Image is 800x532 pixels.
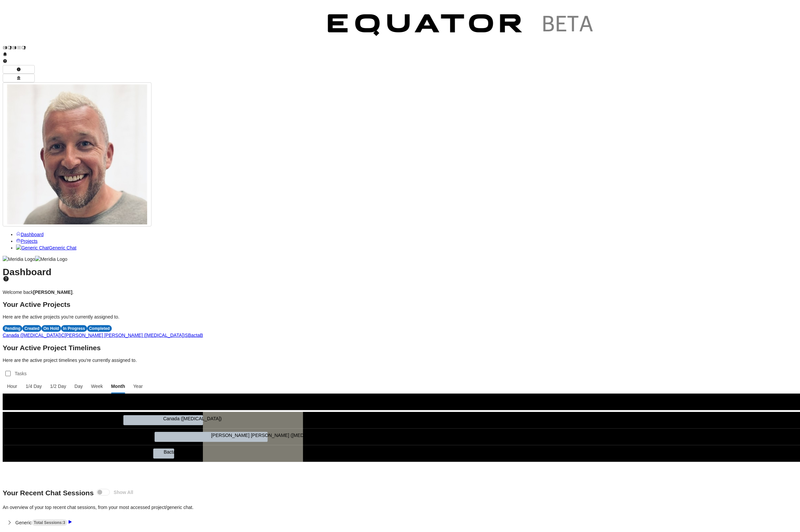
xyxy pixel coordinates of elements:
[3,289,797,296] p: Welcome back .
[3,486,797,498] h2: Your Recent Chat Sessions
[6,383,18,390] span: Hour
[49,383,67,390] span: 1/2 Day
[3,515,797,530] button: GenericTotal Sessions:3
[74,383,84,390] span: Day
[211,433,331,438] text: [PERSON_NAME] [PERSON_NAME] ([MEDICAL_DATA])
[3,256,35,262] img: Meridia Logo
[653,403,675,408] text: December
[61,333,64,338] span: C
[164,449,176,455] text: Bacta
[16,244,49,251] img: Generic Chat
[3,333,64,338] a: Canada ([MEDICAL_DATA])C
[110,383,126,390] span: Month
[112,486,136,498] label: Show All
[316,3,607,50] img: Customer Logo
[33,290,72,295] strong: [PERSON_NAME]
[553,403,575,408] text: November
[25,383,43,390] span: 1/4 Day
[41,325,61,332] div: On Hold
[3,504,797,511] p: An overview of your top recent chat sessions, from your most accessed project/generic chat.
[153,403,161,408] text: July
[16,245,76,250] a: Generic ChatGeneric Chat
[7,84,147,224] img: Profile Icon
[21,238,38,244] span: Projects
[22,325,41,332] div: Created
[132,383,144,390] span: Year
[103,397,113,402] text: 2025
[253,403,268,408] text: August
[3,314,797,320] p: Here are the active projects you're currently assigned to.
[64,333,188,338] a: [PERSON_NAME] [PERSON_NAME] ([MEDICAL_DATA])S
[754,403,770,408] text: January
[35,256,67,262] img: Meridia Logo
[53,403,63,408] text: June
[188,333,203,338] a: BactaB
[49,245,76,250] span: Generic Chat
[453,403,470,408] text: October
[26,3,316,50] img: Customer Logo
[200,333,203,338] span: B
[353,403,376,408] text: September
[185,333,188,338] span: S
[87,325,112,332] div: Completed
[3,269,797,283] h1: Dashboard
[3,345,797,351] h2: Your Active Project Timelines
[3,301,797,308] h2: Your Active Projects
[13,368,29,380] label: Tasks
[3,325,22,332] div: Pending
[61,325,87,332] div: In Progress
[32,519,67,526] div: Total Sessions: 3
[16,232,44,237] a: Dashboard
[163,416,222,421] text: Canada ([MEDICAL_DATA])
[21,232,44,237] span: Dashboard
[90,383,103,390] span: Week
[16,238,38,244] a: Projects
[3,357,797,364] p: Here are the active project timelines you're currently assigned to.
